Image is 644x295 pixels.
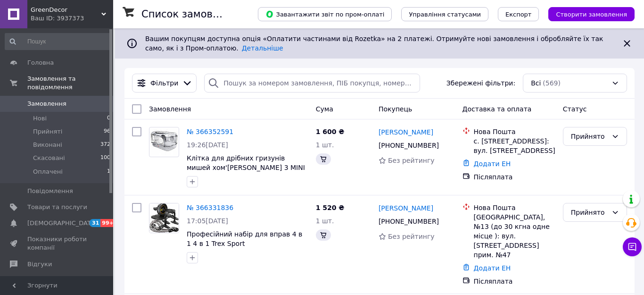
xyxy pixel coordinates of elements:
div: [PHONE_NUMBER] [377,139,441,152]
img: Фото товару [149,203,179,233]
span: Всі [531,78,541,88]
span: (569) [543,79,561,87]
span: 17:05[DATE] [187,217,228,225]
img: Фото товару [149,129,179,154]
div: Прийнято [571,207,608,218]
span: Показники роботи компанії [27,235,87,252]
button: Створити замовлення [548,7,635,21]
span: Без рейтингу [388,233,435,240]
h1: Список замовлень [141,8,237,20]
span: 99+ [100,219,116,227]
span: Головна [27,59,54,67]
a: Додати ЕН [474,160,511,168]
span: Вашим покупцям доступна опція «Оплатити частинами від Rozetka» на 2 платежі. Отримуйте нові замов... [145,35,603,52]
button: Чат з покупцем [623,237,642,256]
span: Прийняті [33,127,62,136]
a: Фото товару [149,127,179,157]
span: Cума [316,105,333,113]
div: с. [STREET_ADDRESS]: вул. [STREET_ADDRESS] [474,136,555,155]
div: Нова Пошта [474,203,555,212]
input: Пошук [5,33,111,50]
span: Збережені фільтри: [446,78,515,88]
span: Створити замовлення [556,11,627,18]
span: Повідомлення [27,187,73,195]
span: Без рейтингу [388,157,435,164]
span: Скасовані [33,154,65,162]
span: Покупець [379,105,412,113]
span: Доставка та оплата [462,105,532,113]
span: Нові [33,114,47,123]
a: Фото товару [149,203,179,233]
span: 1 шт. [316,141,334,149]
span: Відгуки [27,260,52,269]
span: Завантажити звіт по пром-оплаті [265,10,384,18]
span: Статус [563,105,587,113]
span: [DEMOGRAPHIC_DATA] [27,219,97,228]
a: № 366331836 [187,204,233,211]
a: Клітка для дрібних гризунів мишей хом'[PERSON_NAME] 3 MINI WHITE [187,154,305,181]
span: 1 520 ₴ [316,204,345,211]
span: Фільтри [150,78,178,88]
span: 1 шт. [316,217,334,225]
div: Прийнято [571,131,608,142]
a: Створити замовлення [539,10,635,17]
span: 96 [104,127,110,136]
a: [PERSON_NAME] [379,203,433,213]
span: 100 [100,154,110,162]
span: Замовлення та повідомлення [27,75,113,92]
div: [PHONE_NUMBER] [377,215,441,228]
button: Експорт [498,7,539,21]
span: 0 [107,114,110,123]
div: Післяплата [474,277,555,286]
div: Нова Пошта [474,127,555,136]
span: 19:26[DATE] [187,141,228,149]
input: Пошук за номером замовлення, ПІБ покупця, номером телефону, Email, номером накладної [204,74,420,93]
span: Виконані [33,141,62,149]
button: Управління статусами [401,7,488,21]
a: Додати ЕН [474,264,511,272]
div: Ваш ID: 3937373 [31,14,113,23]
span: 372 [100,141,110,149]
a: Професійний набір для вправ 4 в 1 4 в 1 Trex Sport [187,230,302,247]
div: Післяплата [474,172,555,182]
span: Замовлення [27,100,66,108]
span: Товари та послуги [27,203,87,211]
span: 1 600 ₴ [316,128,345,135]
span: Експорт [505,11,532,18]
a: № 366352591 [187,128,233,135]
span: Управління статусами [409,11,481,18]
div: [GEOGRAPHIC_DATA], №13 (до 30 кгна одне місце ): вул. [STREET_ADDRESS] прим. №47 [474,212,555,260]
a: [PERSON_NAME] [379,127,433,137]
span: Замовлення [149,105,191,113]
button: Завантажити звіт по пром-оплаті [258,7,392,21]
span: 1 [107,168,110,176]
span: GreenDecor [31,6,101,14]
span: Оплачені [33,168,63,176]
a: Детальніше [242,44,283,52]
span: 31 [90,219,100,227]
